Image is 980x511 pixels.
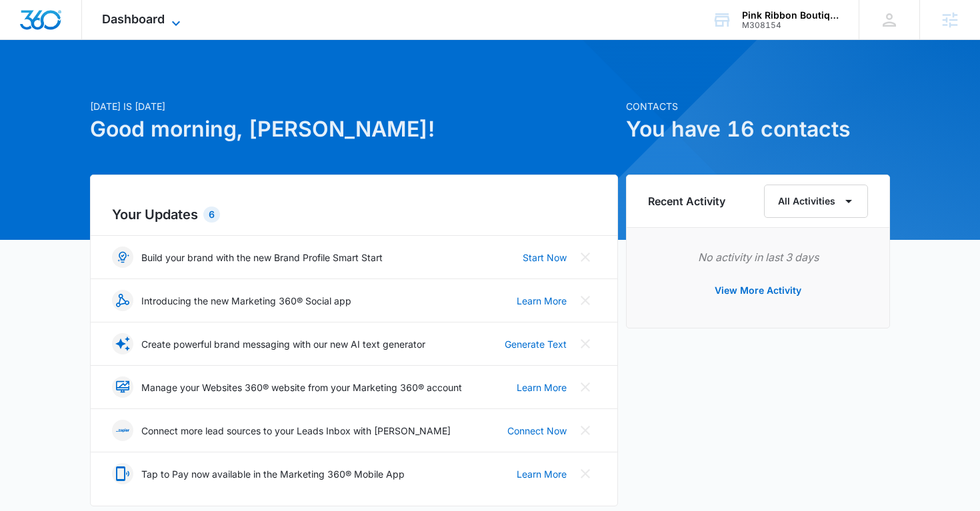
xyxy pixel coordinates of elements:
p: Tap to Pay now available in the Marketing 360® Mobile App [141,467,405,481]
p: Manage your Websites 360® website from your Marketing 360® account [141,380,462,394]
p: Create powerful brand messaging with our new AI text generator [141,337,425,351]
h1: Good morning, [PERSON_NAME]! [90,113,618,145]
button: Close [575,463,596,484]
p: No activity in last 3 days [648,249,868,265]
h1: You have 16 contacts [626,113,890,145]
a: Connect Now [507,424,567,438]
h6: Recent Activity [648,193,725,209]
p: Build your brand with the new Brand Profile Smart Start [141,251,383,264]
p: Contacts [626,99,890,113]
span: Dashboard [102,12,165,26]
div: 6 [203,207,220,223]
div: account name [742,10,839,21]
h2: Your Updates [112,205,596,225]
a: Generate Text [505,337,567,351]
button: All Activities [764,185,868,218]
a: Learn More [517,380,567,394]
button: Close [575,333,596,354]
button: Close [575,290,596,311]
p: [DATE] is [DATE] [90,99,618,113]
button: Close [575,376,596,398]
p: Connect more lead sources to your Leads Inbox with [PERSON_NAME] [141,424,451,438]
a: Learn More [517,294,567,308]
div: account id [742,21,839,30]
button: Close [575,420,596,441]
a: Start Now [523,251,567,264]
button: View More Activity [701,274,815,306]
p: Introducing the new Marketing 360® Social app [141,294,351,308]
a: Learn More [517,467,567,481]
button: Close [575,247,596,268]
